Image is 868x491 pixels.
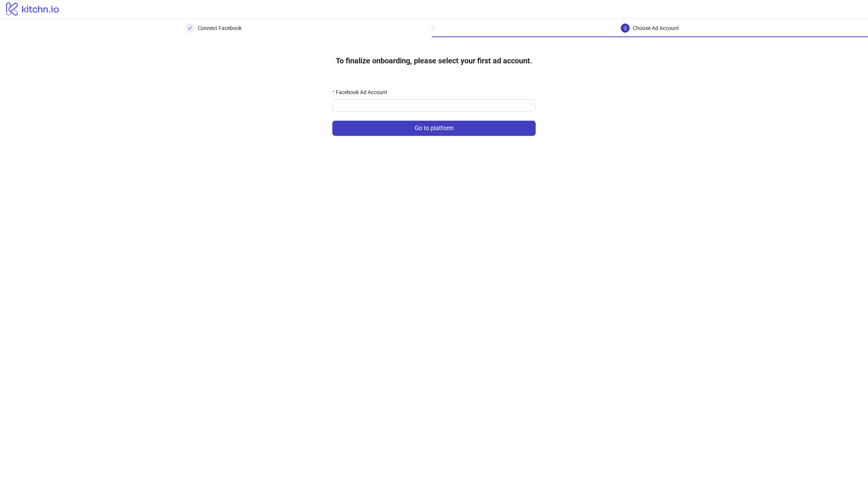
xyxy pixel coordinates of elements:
[332,121,536,136] button: Go to platform
[624,26,627,31] span: 2
[198,24,242,33] div: Connect Facebook
[633,24,679,33] div: Choose Ad Account
[337,100,524,111] input: Facebook Ad Account
[332,88,392,96] label: Facebook Ad Account
[188,26,192,30] span: check
[415,125,454,132] span: Go to platform
[526,102,532,109] span: loading
[324,49,544,72] h4: To finalize onboarding, please select your first ad account.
